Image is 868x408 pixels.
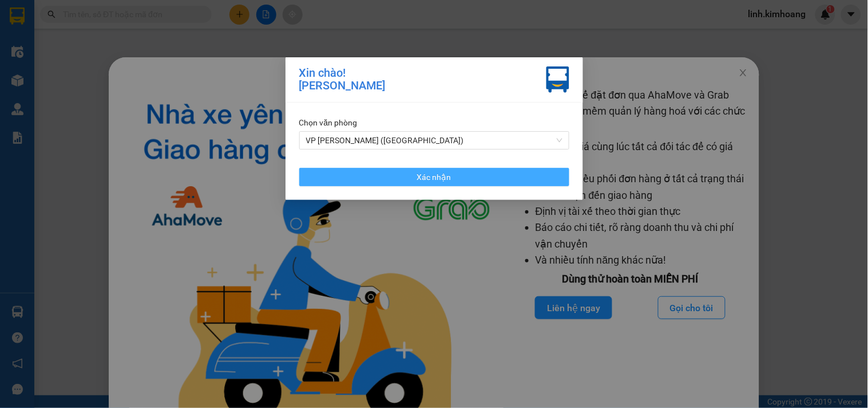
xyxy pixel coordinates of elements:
[417,171,451,183] span: Xác nhận
[299,66,386,93] div: Xin chào! [PERSON_NAME]
[306,132,562,149] span: VP Trần Phú (Hàng)
[299,116,569,129] div: Chọn văn phòng
[299,168,569,186] button: Xác nhận
[546,66,569,93] img: vxr-icon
